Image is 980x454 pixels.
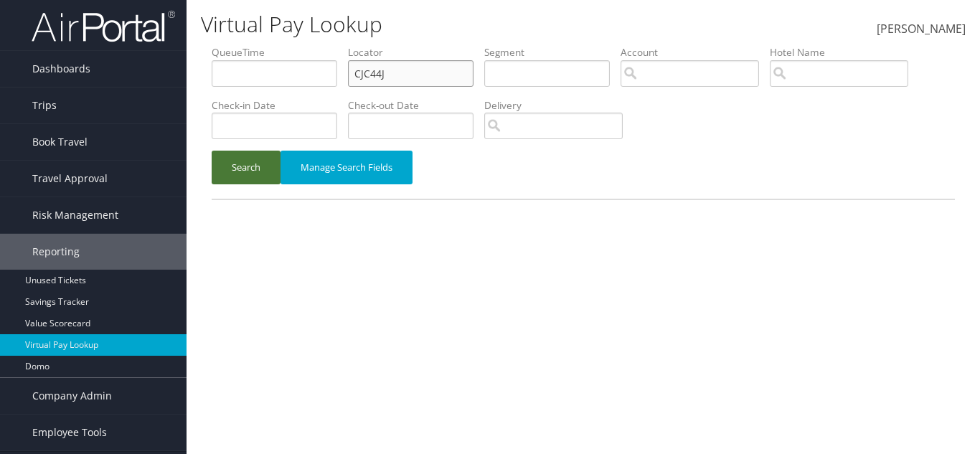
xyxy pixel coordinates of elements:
[348,45,484,60] label: Locator
[212,45,348,60] label: QueueTime
[32,51,90,87] span: Dashboards
[877,7,966,52] a: [PERSON_NAME]
[32,161,108,197] span: Travel Approval
[32,415,107,450] span: Employee Tools
[484,98,633,113] label: Delivery
[212,98,348,113] label: Check-in Date
[877,21,966,37] span: [PERSON_NAME]
[484,45,621,60] label: Segment
[201,9,711,39] h1: Virtual Pay Lookup
[32,88,57,123] span: Trips
[32,9,175,43] img: airportal-logo.png
[32,124,88,160] span: Book Travel
[621,45,770,60] label: Account
[281,151,413,184] button: Manage Search Fields
[32,378,112,414] span: Company Admin
[32,197,118,233] span: Risk Management
[770,45,919,60] label: Hotel Name
[32,234,80,270] span: Reporting
[348,98,484,113] label: Check-out Date
[212,151,281,184] button: Search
